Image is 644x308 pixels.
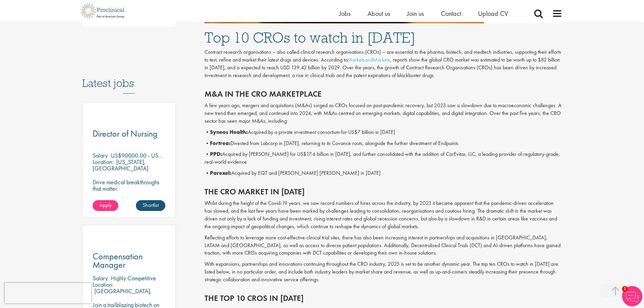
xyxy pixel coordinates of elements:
p: • Acquired by EQT and [PERSON_NAME] [PERSON_NAME] in [DATE] [205,169,562,177]
b: Syneos Health: [210,128,248,136]
span: Location: [93,281,113,288]
a: Jobs [339,9,351,18]
b: Fortrea: [210,140,231,147]
span: Salary [93,151,108,159]
p: [US_STATE], [GEOGRAPHIC_DATA] [93,158,148,172]
p: Contract research organisations – also called clinical research organisations (CROs) – are essent... [205,48,562,79]
h3: Latest jobs [82,61,176,94]
p: Reflecting efforts to leverage more cost-effective clinical trial sites, there has also been incr... [205,234,562,257]
h1: Top 10 CROs to watch in [DATE] [205,30,562,45]
a: About us [367,9,390,18]
p: With expansions, partnerships and innovations continuing throughout the CRO industry, 2025 is set... [205,260,562,284]
a: Join us [407,9,424,18]
span: Salary [93,274,108,282]
span: Compensation Manager [93,251,143,270]
a: Apply [93,200,118,211]
span: Director of Nursing [93,128,158,139]
p: Drive medical breakthroughs that matter. [93,179,166,192]
p: Highly Competitive [111,274,156,282]
span: Location: [93,158,113,166]
iframe: reCAPTCHA [5,283,91,303]
p: US$90000.00 - US$100000.00 per annum [111,151,215,159]
p: A few years ago, mergers and acquisitions (M&As) surged as CROs focused on post-pandemic recovery... [205,102,562,125]
h2: The CRO market in [DATE] [205,187,562,196]
p: [GEOGRAPHIC_DATA], [GEOGRAPHIC_DATA] [93,287,152,301]
a: Shortlist [136,200,165,211]
p: Whilst during the height of the Covid-19 years, we saw record numbers of hires across the industr... [205,199,562,230]
p: • Divested from Labcorp in [DATE], returning to its Covance roots, alongside the further divestme... [205,140,562,147]
img: Chatbot [622,286,642,306]
a: MarketsandMarkets [348,56,390,63]
a: Upload CV [478,9,508,18]
p: • Acquired by a private investment consortium for US$7 billion in [DATE] [205,128,562,136]
span: Apply [99,202,112,209]
b: Parexel: [210,169,231,176]
b: PPD: [210,150,222,158]
span: 1 [622,286,628,292]
a: Contact [441,9,461,18]
p: • Acquired by [PERSON_NAME] for US$17.4 billion in [DATE], and further consolidated with the addi... [205,150,562,166]
h2: M&A in the CRO marketplace [205,90,562,98]
h2: The top 10 CROs in [DATE] [205,294,562,303]
a: Director of Nursing [93,129,166,138]
a: Compensation Manager [93,252,166,269]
